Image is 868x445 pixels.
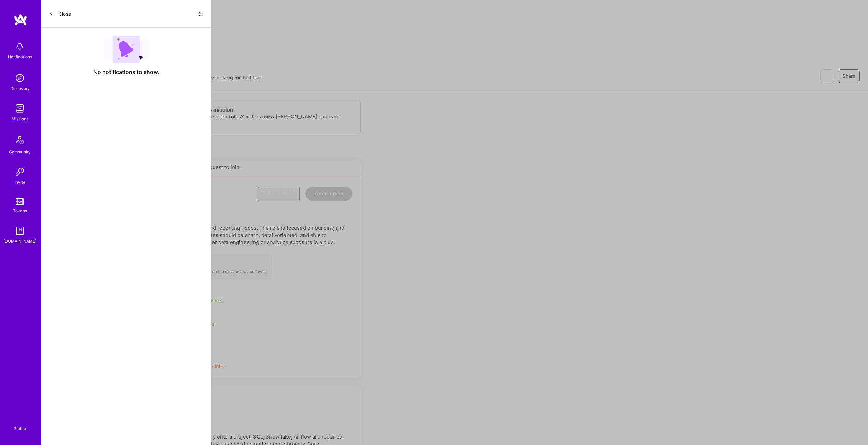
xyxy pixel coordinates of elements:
[93,69,159,76] span: No notifications to show.
[13,40,27,53] img: bell
[12,132,28,148] img: Community
[49,8,71,19] button: Close
[104,36,149,63] img: empty
[16,198,24,205] img: tokens
[13,207,27,214] div: Tokens
[13,102,27,115] img: teamwork
[10,85,30,92] div: Discovery
[11,418,28,431] a: Profile
[12,115,28,122] div: Missions
[9,148,31,155] div: Community
[3,238,36,245] div: [DOMAIN_NAME]
[13,224,27,238] img: guide book
[14,425,26,431] div: Profile
[15,179,25,186] div: Invite
[14,14,27,26] img: logo
[8,53,32,60] div: Notifications
[13,165,27,179] img: Invite
[13,71,27,85] img: discovery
